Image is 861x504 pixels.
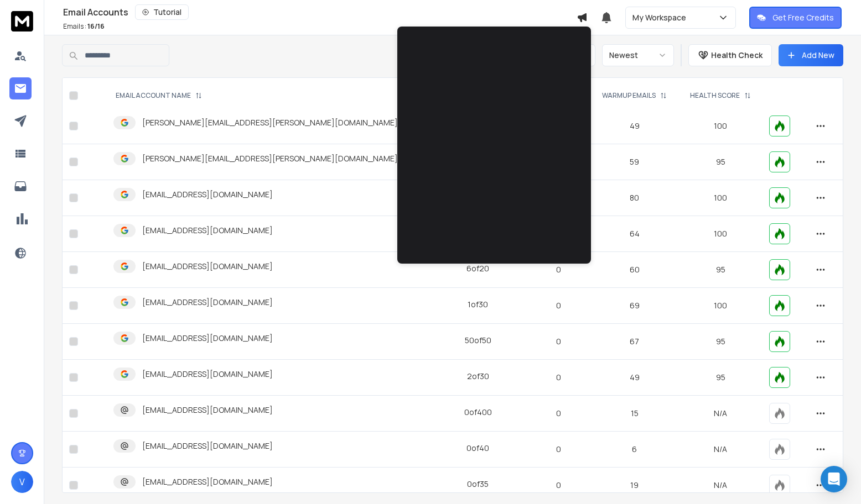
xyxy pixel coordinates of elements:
[116,91,202,100] div: EMAIL ACCOUNT NAME
[533,336,584,347] p: 0
[467,479,489,490] div: 0 of 35
[142,117,398,128] p: [PERSON_NAME][EMAIL_ADDRESS][PERSON_NAME][DOMAIN_NAME]
[690,91,740,100] p: HEALTH SCORE
[142,369,273,380] p: [EMAIL_ADDRESS][DOMAIN_NAME]
[590,108,678,144] td: 49
[590,432,678,468] td: 6
[749,7,842,29] button: Get Free Credits
[821,466,847,492] div: Open Intercom Messenger
[678,144,763,180] td: 95
[602,44,674,66] button: Newest
[142,476,273,487] p: [EMAIL_ADDRESS][DOMAIN_NAME]
[590,252,678,288] td: 60
[590,360,678,396] td: 49
[466,263,489,274] div: 6 of 20
[678,108,763,144] td: 100
[678,324,763,360] td: 95
[590,324,678,360] td: 67
[468,299,488,310] div: 1 of 30
[678,180,763,216] td: 100
[685,480,756,491] p: N/A
[63,22,105,31] p: Emails :
[533,264,584,275] p: 0
[11,471,33,493] button: V
[602,91,656,100] p: WARMUP EMAILS
[142,333,273,344] p: [EMAIL_ADDRESS][DOMAIN_NAME]
[63,4,577,20] div: Email Accounts
[678,360,763,396] td: 95
[142,405,273,416] p: [EMAIL_ADDRESS][DOMAIN_NAME]
[533,372,584,383] p: 0
[464,407,492,418] div: 0 of 400
[465,335,491,346] div: 50 of 50
[142,440,273,452] p: [EMAIL_ADDRESS][DOMAIN_NAME]
[590,180,678,216] td: 80
[590,288,678,324] td: 69
[779,44,843,66] button: Add New
[87,22,105,31] span: 16 / 16
[142,153,398,164] p: [PERSON_NAME][EMAIL_ADDRESS][PERSON_NAME][DOMAIN_NAME]
[590,468,678,503] td: 19
[467,371,489,382] div: 2 of 30
[533,408,584,419] p: 0
[142,261,273,272] p: [EMAIL_ADDRESS][DOMAIN_NAME]
[678,252,763,288] td: 95
[590,144,678,180] td: 59
[711,50,763,61] p: Health Check
[142,297,273,308] p: [EMAIL_ADDRESS][DOMAIN_NAME]
[533,480,584,491] p: 0
[685,408,756,419] p: N/A
[533,444,584,455] p: 0
[142,225,273,236] p: [EMAIL_ADDRESS][DOMAIN_NAME]
[142,189,273,200] p: [EMAIL_ADDRESS][DOMAIN_NAME]
[678,288,763,324] td: 100
[590,396,678,432] td: 15
[590,216,678,252] td: 64
[688,44,772,66] button: Health Check
[685,444,756,455] p: N/A
[533,300,584,311] p: 0
[772,12,834,23] p: Get Free Credits
[632,12,691,23] p: My Workspace
[466,443,489,454] div: 0 of 40
[135,4,189,20] button: Tutorial
[678,216,763,252] td: 100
